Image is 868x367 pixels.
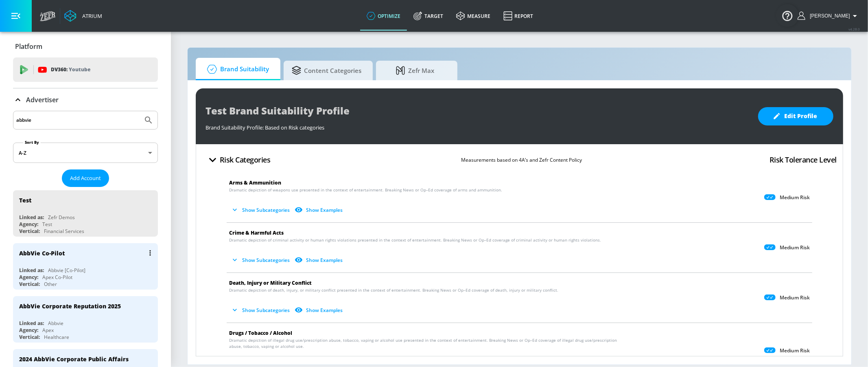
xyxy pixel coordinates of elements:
button: Edit Profile [758,107,833,125]
div: Vertical: [19,334,40,341]
div: AbbVie Corporate Reputation 2025Linked as:AbbvieAgency:ApexVertical:Healthcare [13,296,158,343]
div: AbbVie Co-Pilot [19,249,65,257]
p: Platform [15,42,42,51]
span: Brand Suitability [204,59,269,79]
input: Search by name [16,115,140,125]
div: Agency: [19,221,38,228]
a: optimize [360,1,407,31]
button: Add Account [62,169,109,187]
div: Platform [13,35,158,58]
label: Sort By [23,140,41,145]
div: Vertical: [19,281,40,288]
button: Risk Categories [202,150,274,169]
p: Measurements based on 4A’s and Zefr Content Policy [461,156,582,164]
button: Show Examples [293,203,346,217]
p: Youtube [69,65,90,74]
div: AbbVie Corporate Reputation 2025 [19,302,121,310]
div: Healthcare [44,334,69,341]
span: Dramatic depiction of weapons use presented in the context of entertainment. Breaking News or Op–... [229,187,502,193]
span: Content Categories [292,61,361,80]
div: Test [19,196,31,204]
span: Crime & Harmful Acts [229,229,284,236]
div: TestLinked as:Zefr DemosAgency:TestVertical:Financial Services [13,190,158,237]
div: Agency: [19,327,38,334]
span: Dramatic depiction of illegal drug use/prescription abuse, tobacco, vaping or alcohol use present... [229,337,627,349]
div: 2024 AbbVie Corporate Public Affairs [19,355,129,363]
span: Dramatic depiction of criminal activity or human rights violations presented in the context of en... [229,237,601,243]
button: Open Resource Center [776,4,799,27]
p: Advertiser [26,95,59,104]
div: Atrium [79,12,102,20]
span: Arms & Ammunition [229,179,281,186]
div: Apex [42,327,54,334]
span: login as: yen.lopezgallardo@zefr.com [807,13,850,19]
p: Medium Risk [780,244,810,251]
div: Advertiser [13,88,158,111]
button: Show Subcategories [229,253,293,267]
div: Other [44,281,57,288]
div: A-Z [13,143,158,163]
div: Brand Suitability Profile: Based on Risk categories [206,120,750,131]
div: Test [42,221,52,228]
div: Linked as: [19,320,44,327]
div: Financial Services [44,228,84,235]
span: Dramatic depiction of death, injury, or military conflict presented in the context of entertainme... [229,287,558,293]
div: Abbvie [Co-Pilot] [48,267,85,274]
a: Target [407,1,450,31]
h4: Risk Tolerance Level [770,154,837,165]
div: Vertical: [19,228,40,235]
a: Report [497,1,540,31]
p: DV360: [51,65,90,74]
a: measure [450,1,497,31]
div: Zefr Demos [48,214,75,221]
button: Show Subcategories [229,303,293,317]
div: Linked as: [19,267,44,274]
button: Submit Search [140,111,157,129]
span: Edit Profile [774,111,817,121]
div: Apex Co-Pilot [42,274,72,281]
button: Show Subcategories [229,203,293,217]
p: Medium Risk [780,294,810,301]
div: AbbVie Co-PilotLinked as:Abbvie [Co-Pilot]Agency:Apex Co-PilotVertical:Other [13,243,158,290]
span: v 4.28.0 [848,27,860,31]
div: Abbvie [48,320,63,327]
button: Show Examples [293,303,346,317]
a: Atrium [64,10,102,22]
p: Medium Risk [780,347,810,354]
span: Zefr Max [384,61,446,80]
button: Show Examples [293,253,346,267]
span: Add Account [70,174,101,183]
div: Linked as: [19,214,44,221]
div: DV360: Youtube [13,57,158,82]
div: Agency: [19,274,38,281]
button: [PERSON_NAME] [798,11,860,21]
span: Death, Injury or Military Conflict [229,279,312,286]
span: Drugs / Tobacco / Alcohol [229,330,292,336]
h4: Risk Categories [220,154,271,165]
p: Medium Risk [780,194,810,201]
